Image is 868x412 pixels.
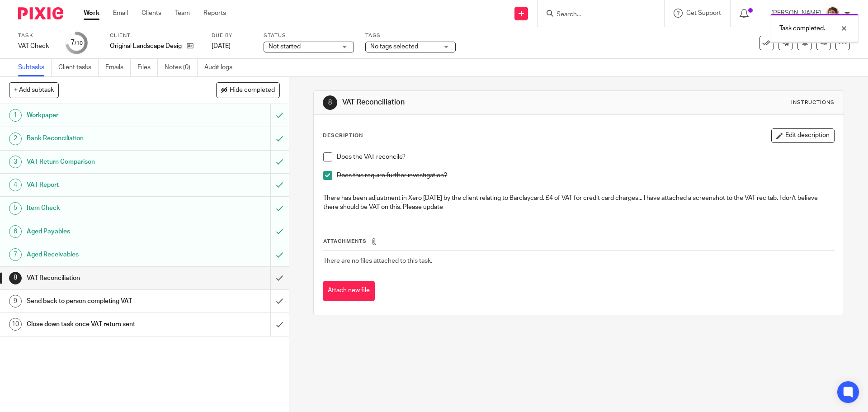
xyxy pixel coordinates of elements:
a: Audit logs [204,59,239,76]
div: 5 [9,202,22,215]
span: Attachments [323,239,367,244]
h1: Item Check [27,201,183,215]
button: Hide completed [216,82,280,98]
a: Client tasks [58,59,99,76]
a: Work [84,9,99,18]
button: + Add subtask [9,82,59,98]
div: 6 [9,225,22,238]
a: Emails [105,59,131,76]
h1: VAT Report [27,178,183,192]
a: Email [113,9,128,18]
span: Not started [269,43,301,50]
div: 7 [9,248,22,261]
button: Edit description [771,128,835,143]
h1: VAT Reconciliation [27,271,183,285]
div: 4 [9,179,22,191]
a: Files [137,59,158,76]
p: Does this require further investigation? [337,171,834,180]
div: VAT Check [18,42,54,51]
label: Tags [365,32,456,39]
div: Instructions [791,99,835,106]
h1: VAT Return Comparison [27,155,183,169]
div: 10 [9,318,22,331]
img: Pixie [18,7,63,19]
a: Team [175,9,190,18]
label: Due by [212,32,252,39]
h1: Send back to person completing VAT [27,294,183,308]
p: Original Landscape Design [110,42,182,51]
h1: VAT Reconciliation [342,98,598,107]
a: Reports [203,9,226,18]
h1: Bank Reconciliation [27,132,183,145]
label: Task [18,32,54,39]
h1: Aged Receivables [27,248,183,261]
div: 3 [9,156,22,168]
p: Does the VAT reconcile? [337,152,834,161]
a: Notes (0) [165,59,198,76]
h1: Aged Payables [27,225,183,238]
small: /10 [75,41,83,46]
h1: Close down task once VAT return sent [27,317,183,331]
p: Task completed. [779,24,825,33]
div: 9 [9,295,22,308]
div: 2 [9,133,22,145]
span: No tags selected [370,43,418,50]
div: 8 [323,95,337,110]
span: Hide completed [230,87,275,94]
span: [DATE] [212,43,231,49]
label: Client [110,32,200,39]
div: 8 [9,272,22,284]
button: Attach new file [323,281,375,301]
div: 7 [71,38,83,48]
a: Subtasks [18,59,52,76]
p: Description [323,132,363,139]
a: Clients [142,9,161,18]
img: Pixie%204.jpg [826,6,840,21]
div: 1 [9,109,22,122]
span: There are no files attached to this task. [323,258,432,264]
h1: Workpaper [27,109,183,122]
p: There has been adjustment in Xero [DATE] by the client relating to Barclaycard. £4 of VAT for cre... [323,194,834,212]
label: Status [264,32,354,39]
